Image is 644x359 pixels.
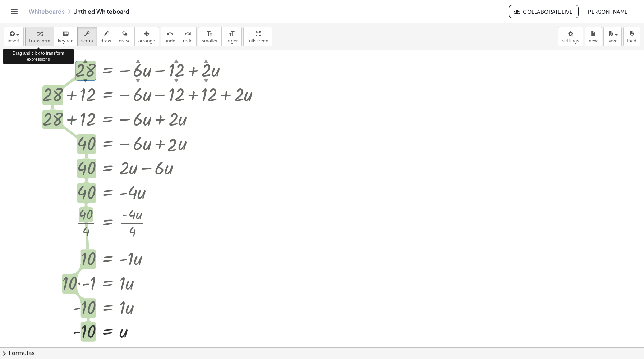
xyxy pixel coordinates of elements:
button: redoredo [179,27,197,46]
button: format_sizelarger [221,27,242,46]
button: new [585,27,602,46]
div: ▼ [204,77,208,84]
button: format_sizesmaller [198,27,222,46]
button: insert [4,27,24,46]
button: draw [97,27,115,46]
button: erase [115,27,134,46]
button: fullscreen [243,27,272,46]
div: ▼ [135,77,140,84]
i: keyboard [62,29,69,38]
span: draw [101,38,111,44]
span: load [627,38,636,44]
span: larger [225,38,238,44]
button: undoundo [161,27,179,46]
button: arrange [134,27,159,46]
button: settings [558,27,583,46]
button: Collaborate Live [509,5,579,18]
i: undo [166,29,173,38]
i: format_size [206,29,213,38]
button: [PERSON_NAME] [580,5,635,18]
span: fullscreen [247,38,268,44]
button: scrub [77,27,97,46]
span: undo [165,38,175,44]
span: [PERSON_NAME] [586,8,630,15]
a: Whiteboards [29,8,65,15]
div: ▼ [83,77,88,84]
span: insert [8,38,20,44]
span: erase [119,38,130,44]
span: keypad [58,38,74,44]
span: transform [29,38,50,44]
div: ▲ [83,58,88,64]
span: settings [562,38,579,44]
span: redo [183,38,193,44]
div: ▲ [135,58,140,64]
div: ▼ [174,77,179,84]
span: scrub [81,38,93,44]
button: transform [25,27,54,46]
span: smaller [202,38,218,44]
i: format_size [228,29,235,38]
div: ▲ [204,58,208,64]
button: Toggle navigation [9,6,20,17]
div: Drag and click to transform expressions [3,49,74,64]
span: Collaborate Live [515,8,572,15]
div: ▲ [174,58,179,64]
span: new [589,38,598,44]
button: keyboardkeypad [54,27,78,46]
span: save [607,38,617,44]
i: redo [184,29,191,38]
span: arrange [138,38,155,44]
button: load [623,27,640,46]
button: save [603,27,622,46]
